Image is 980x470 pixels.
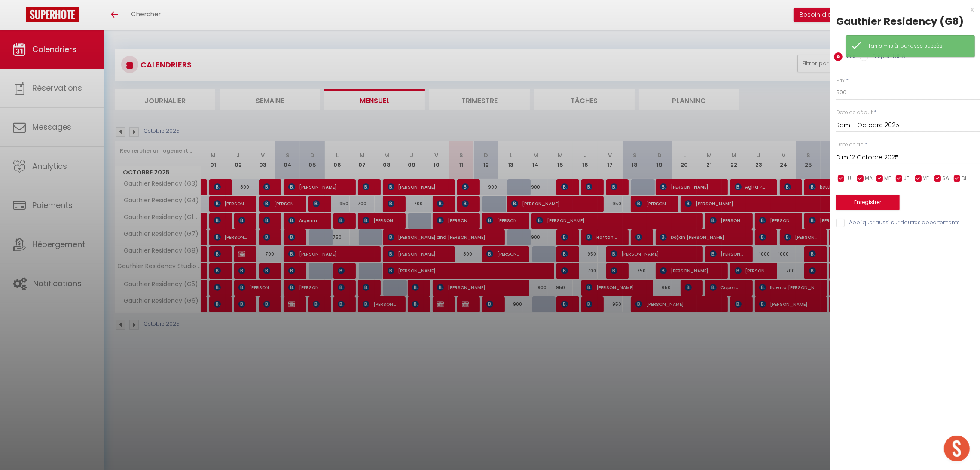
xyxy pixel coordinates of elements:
span: VE [923,174,929,183]
button: Enregistrer [836,195,900,210]
div: Ouvrir le chat [944,436,970,461]
div: Tarifs mis à jour avec succès [868,42,966,50]
label: Date de début [836,109,873,117]
label: Date de fin [836,141,864,149]
label: Prix [843,52,855,62]
span: LU [846,174,851,183]
span: MA [865,174,873,183]
div: x [830,4,974,15]
div: Gauthier Residency (G8) [836,15,974,28]
span: DI [962,174,966,183]
label: Prix [836,77,845,85]
span: JE [904,174,909,183]
span: SA [942,174,949,183]
span: ME [884,174,891,183]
